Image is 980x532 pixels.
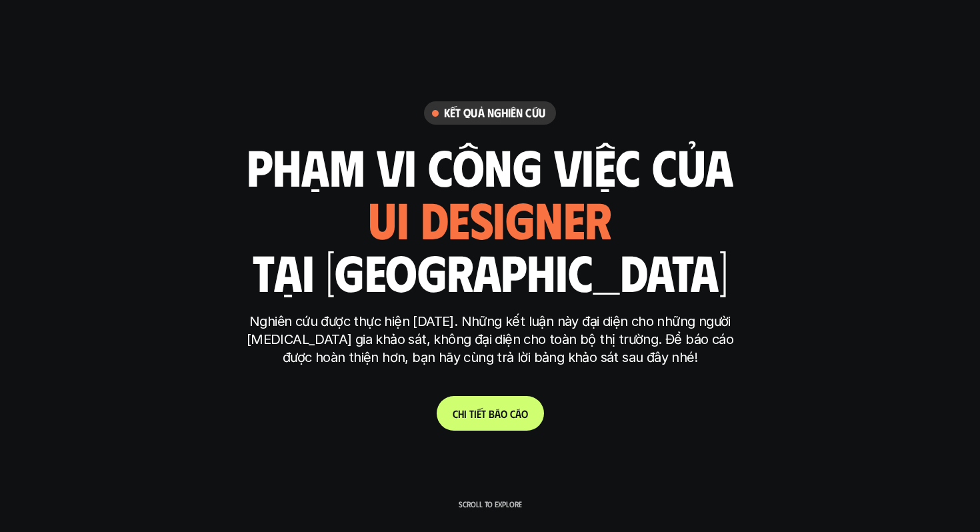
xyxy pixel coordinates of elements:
p: Nghiên cứu được thực hiện [DATE]. Những kết luận này đại diện cho những người [MEDICAL_DATA] gia ... [240,313,740,367]
span: i [464,407,467,420]
span: b [489,407,495,420]
span: á [515,407,521,420]
h1: tại [GEOGRAPHIC_DATA] [253,243,728,299]
span: c [510,407,515,420]
span: á [495,407,501,420]
span: o [501,407,507,420]
h6: Kết quả nghiên cứu [444,105,545,121]
p: Scroll to explore [459,499,522,509]
span: C [453,407,458,420]
span: o [521,407,528,420]
h1: phạm vi công việc của [247,138,733,194]
span: h [458,407,464,420]
span: i [474,407,477,420]
span: ế [477,407,481,420]
span: t [481,407,486,420]
span: t [469,407,474,420]
a: Chitiếtbáocáo [437,396,544,431]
